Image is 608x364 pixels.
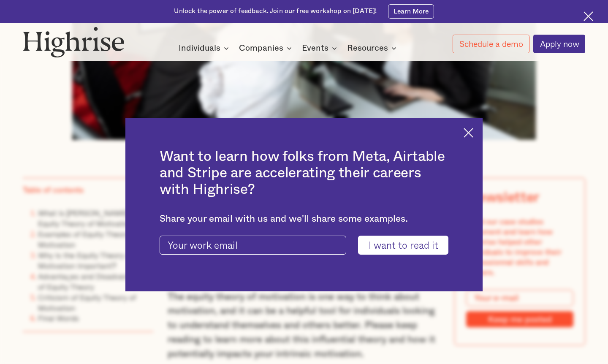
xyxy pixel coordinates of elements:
[160,213,448,225] div: Share your email with us and we'll share some examples.
[179,43,231,53] div: Individuals
[23,27,125,57] img: Highrise logo
[347,43,388,53] div: Resources
[388,4,434,19] a: Learn More
[302,43,328,53] div: Events
[160,149,448,198] h2: Want to learn how folks from Meta, Airtable and Stripe are accelerating their careers with Highrise?
[160,236,346,255] input: Your work email
[239,43,283,53] div: Companies
[179,43,220,53] div: Individuals
[464,128,473,138] img: Cross icon
[584,11,593,21] img: Cross icon
[533,35,585,53] a: Apply now
[302,43,339,53] div: Events
[239,43,294,53] div: Companies
[453,35,529,53] a: Schedule a demo
[358,236,448,255] input: I want to read it
[347,43,399,53] div: Resources
[174,7,377,16] div: Unlock the power of feedback. Join our free workshop on [DATE]!
[160,236,448,255] form: current-ascender-blog-article-modal-form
